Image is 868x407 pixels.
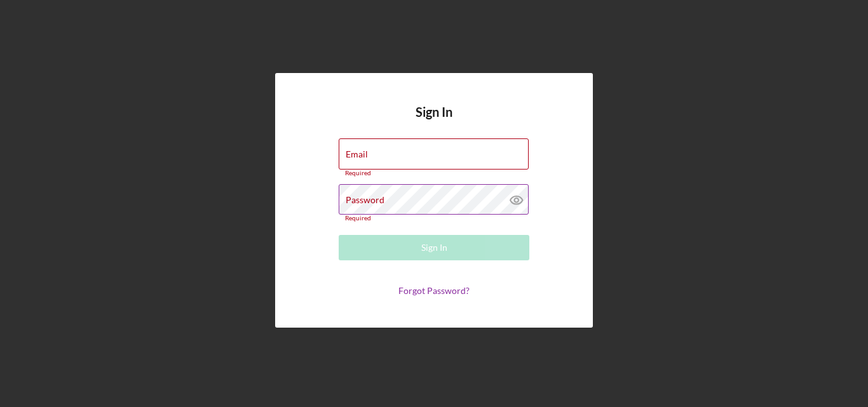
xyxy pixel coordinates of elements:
[346,195,384,205] label: Password
[416,105,452,138] h4: Sign In
[421,235,447,260] div: Sign In
[339,235,529,260] button: Sign In
[339,170,529,177] div: Required
[398,285,470,296] a: Forgot Password?
[339,215,529,222] div: Required
[346,149,368,159] label: Email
